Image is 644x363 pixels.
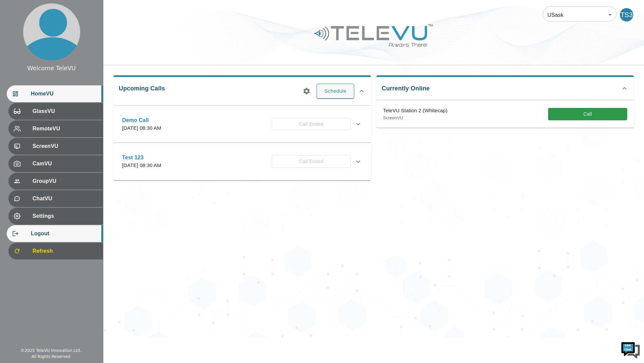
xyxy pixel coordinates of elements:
[11,31,28,48] img: d_736959983_company_1615157101543_736959983
[33,247,98,255] span: Refresh
[543,5,616,24] div: USask
[33,160,98,168] span: CamVU
[27,64,76,73] div: Welcome TeleVU
[35,35,113,44] div: Chat with us now
[117,150,368,173] div: Test 123[DATE] 08:30 AMCall Ended
[8,208,103,225] div: Settings
[33,125,98,133] span: RemoteVU
[33,212,98,220] span: Settings
[383,115,447,121] p: ScreenVU
[313,22,434,49] img: Logo
[8,138,103,155] div: ScreenVU
[8,155,103,172] div: CamVU
[122,154,161,162] p: Test 123
[122,162,161,169] p: [DATE] 08:30 AM
[117,112,368,136] div: Demo Call[DATE] 08:30 AMCall Ended
[33,195,98,203] span: ChatVU
[33,142,98,150] span: ScreenVU
[7,225,103,242] div: Logout
[110,3,126,19] div: Minimize live chat window
[39,85,93,153] span: We're online!
[8,173,103,190] div: GroupVU
[33,177,98,185] span: GroupVU
[8,120,103,137] div: RemoteVU
[31,90,98,98] span: HomeVU
[31,230,98,238] span: Logout
[317,84,354,98] button: Schedule
[621,339,641,360] img: Chat Widget
[33,107,98,115] span: GlassVU
[8,190,103,207] div: ChatVU
[122,116,161,124] p: Demo Call
[122,124,161,132] p: [DATE] 08:30 AM
[548,108,627,120] button: Call
[32,354,70,360] div: All Rights Reserved
[7,85,103,102] div: HomeVU
[383,107,447,115] p: TeleVU Station 2 (Whitecap)
[20,348,81,354] div: © 2025 TeleVU Innovation Ltd.
[620,8,633,22] div: TS3
[3,184,128,207] textarea: Type your message and hit 'Enter'
[23,3,80,61] img: profile.png
[8,103,103,120] div: GlassVU
[8,243,103,259] div: Refresh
